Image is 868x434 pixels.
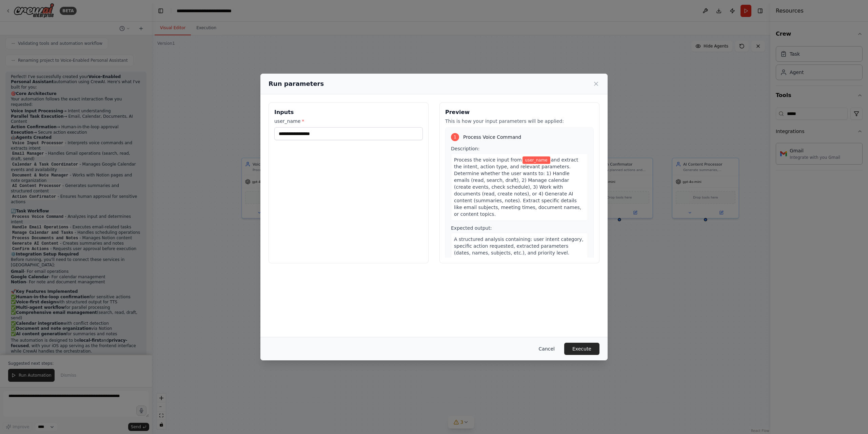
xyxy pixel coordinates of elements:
[463,134,521,140] span: Process Voice Command
[454,157,522,163] span: Process the voice input from
[274,118,423,125] label: user_name
[451,225,492,231] span: Expected output:
[445,108,594,116] h3: Preview
[269,79,324,89] h2: Run parameters
[274,108,423,116] h3: Inputs
[445,118,594,125] p: This is how your input parameters will be applied:
[522,156,550,164] span: Variable: user_name
[451,146,479,151] span: Description:
[533,343,560,355] button: Cancel
[451,133,459,141] div: 1
[454,237,584,262] span: A structured analysis containing: user intent category, specific action requested, extracted para...
[564,343,599,355] button: Execute
[454,157,581,217] span: and extract the intent, action type, and relevant parameters. Determine whether the user wants to...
